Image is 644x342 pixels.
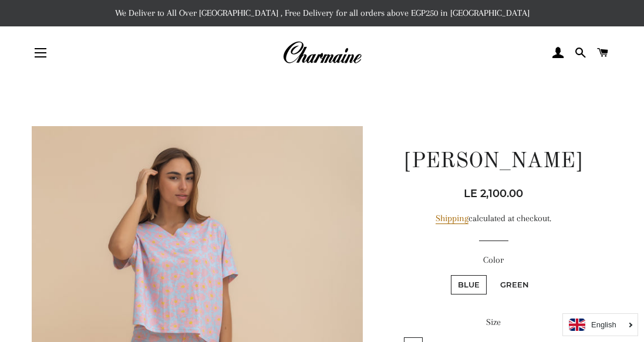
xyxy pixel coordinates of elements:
[389,211,598,226] div: calculated at checkout.
[389,253,598,267] label: Color
[493,275,536,294] label: Green
[464,187,523,200] span: LE 2,100.00
[436,213,468,224] a: Shipping
[451,275,487,294] label: Blue
[282,40,362,66] img: Charmaine Egypt
[389,315,598,330] label: Size
[389,147,598,177] h1: [PERSON_NAME]
[591,321,616,329] i: English
[569,319,632,331] a: English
